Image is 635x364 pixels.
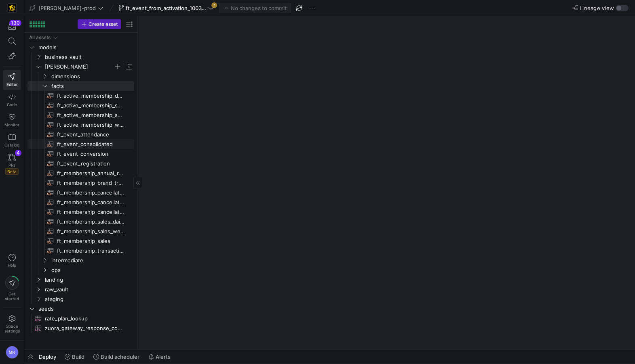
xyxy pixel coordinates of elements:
[27,285,134,294] div: Press SPACE to select this row.
[27,71,134,81] div: Press SPACE to select this row.
[27,246,134,255] a: ft_membership_transaction​​​​​​​​​​
[8,163,15,167] span: PRs
[57,140,125,149] span: ft_event_consolidated​​​​​​​​​​
[5,291,19,301] span: Get started
[27,314,134,323] a: rate_plan_lookup​​​​​​
[90,350,143,364] button: Build scheduler
[45,275,133,285] span: landing
[27,217,134,226] a: ft_membership_sales_daily_forecast​​​​​​​​​​
[57,236,125,246] span: ft_membership_sales​​​​​​​​​​
[27,110,134,120] div: Press SPACE to select this row.
[7,102,17,107] span: Code
[51,72,133,81] span: dimensions
[27,159,134,168] div: Press SPACE to select this row.
[57,246,125,255] span: ft_membership_transaction​​​​​​​​​​
[27,207,134,217] div: Press SPACE to select this row.
[27,110,134,120] a: ft_active_membership_snapshot​​​​​​​​​​
[156,354,171,360] span: Alerts
[45,295,133,304] span: staging
[39,354,56,360] span: Deploy
[57,217,125,226] span: ft_membership_sales_daily_forecast​​​​​​​​​​
[27,275,134,285] div: Press SPACE to select this row.
[51,82,133,91] span: facts
[3,151,21,178] a: PRsBeta4
[27,323,134,333] a: zuora_gateway_response_codes​​​​​​
[4,324,20,333] span: Space settings
[57,149,125,159] span: ft_event_conversion​​​​​​​​​​
[27,91,134,100] a: ft_active_membership_daily_forecast​​​​​​​​​​
[27,294,134,304] div: Press SPACE to select this row.
[101,354,139,360] span: Build scheduler
[45,324,125,333] span: zuora_gateway_response_codes​​​​​​
[27,139,134,149] div: Press SPACE to select this row.
[27,149,134,159] a: ft_event_conversion​​​​​​​​​​
[27,168,134,178] div: Press SPACE to select this row.
[7,263,17,268] span: Help
[27,197,134,207] a: ft_membership_cancellations_weekly_forecast​​​​​​​​​​
[27,188,134,197] div: Press SPACE to select this row.
[27,33,134,42] div: Press SPACE to select this row.
[45,314,125,323] span: rate_plan_lookup​​​​​​
[27,246,134,255] div: Press SPACE to select this row.
[38,5,96,11] span: [PERSON_NAME]-prod
[27,314,134,323] div: Press SPACE to select this row.
[27,62,134,71] div: Press SPACE to select this row.
[27,100,134,110] div: Press SPACE to select this row.
[27,120,134,130] a: ft_active_membership_weekly_forecast​​​​​​​​​​
[57,169,125,178] span: ft_membership_annual_retention​​​​​​​​​​
[3,311,21,337] a: Spacesettings
[4,122,19,127] span: Monitor
[3,19,21,34] button: 130
[3,273,21,304] button: Getstarted
[15,150,21,156] div: 4
[27,178,134,188] div: Press SPACE to select this row.
[27,178,134,188] a: ft_membership_brand_transfer​​​​​​​​​​
[27,139,134,149] a: ft_event_consolidated​​​​​​​​​​
[6,346,19,359] div: MN
[5,168,19,175] span: Beta
[6,82,18,87] span: Editor
[145,350,174,364] button: Alerts
[27,217,134,226] div: Press SPACE to select this row.
[45,62,114,71] span: [PERSON_NAME]
[57,159,125,168] span: ft_event_registration​​​​​​​​​​
[57,188,125,197] span: ft_membership_cancellations_daily_forecast​​​​​​​​​​
[72,354,84,360] span: Build
[27,130,134,139] a: ft_event_attendance​​​​​​​​​​
[27,265,134,275] div: Press SPACE to select this row.
[4,142,19,147] span: Catalog
[57,91,125,100] span: ft_active_membership_daily_forecast​​​​​​​​​​
[27,226,134,236] a: ft_membership_sales_weekly_forecast​​​​​​​​​​
[27,100,134,110] a: ft_active_membership_snapshot_detail​​​​​​​​​​
[27,3,105,13] button: [PERSON_NAME]-prod
[27,207,134,217] a: ft_membership_cancellations​​​​​​​​​​
[27,52,134,62] div: Press SPACE to select this row.
[8,4,16,12] img: https://storage.googleapis.com/y42-prod-data-exchange/images/uAsz27BndGEK0hZWDFeOjoxA7jCwgK9jE472...
[51,256,133,265] span: intermediate
[27,226,134,236] div: Press SPACE to select this row.
[3,110,21,130] a: Monitor
[3,250,21,271] button: Help
[57,198,125,207] span: ft_membership_cancellations_weekly_forecast​​​​​​​​​​
[27,323,134,333] div: Press SPACE to select this row.
[27,236,134,246] a: ft_membership_sales​​​​​​​​​​
[3,130,21,151] a: Catalog
[27,149,134,159] div: Press SPACE to select this row.
[27,255,134,265] div: Press SPACE to select this row.
[3,90,21,110] a: Code
[57,178,125,188] span: ft_membership_brand_transfer​​​​​​​​​​
[116,3,216,13] button: ft_event_from_activation_100325
[27,236,134,246] div: Press SPACE to select this row.
[61,350,88,364] button: Build
[3,70,21,90] a: Editor
[9,20,21,26] div: 130
[57,227,125,236] span: ft_membership_sales_weekly_forecast​​​​​​​​​​
[51,266,133,275] span: ops
[38,43,133,52] span: models
[27,159,134,168] a: ft_event_registration​​​​​​​​​​
[29,35,51,40] div: All assets
[27,42,134,52] div: Press SPACE to select this row.
[27,197,134,207] div: Press SPACE to select this row.
[27,304,134,314] div: Press SPACE to select this row.
[580,5,614,11] span: Lineage view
